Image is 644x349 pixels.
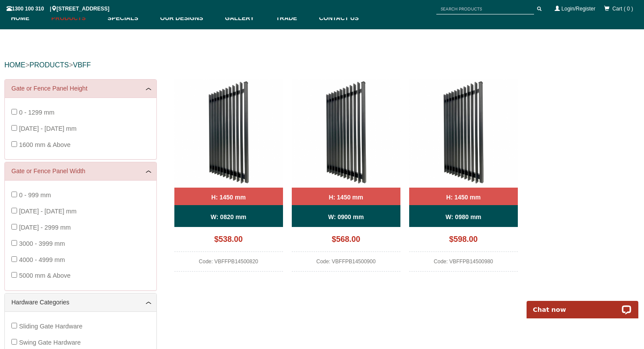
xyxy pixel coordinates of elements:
[19,208,76,215] span: [DATE] - [DATE] mm
[272,7,315,29] a: Trade
[4,61,25,69] a: HOME
[73,61,91,69] a: vbff
[292,79,400,188] img: VBFFPB - Ready to Install Fully Welded 65x16mm Vertical Blade - Aluminium Pedestrian / Side Gate ...
[612,6,633,12] span: Cart ( 0 )
[174,231,283,252] div: $538.00
[446,194,481,201] b: H: 1450 mm
[292,79,400,272] a: VBFFPB - Ready to Install Fully Welded 65x16mm Vertical Blade - Aluminium Pedestrian / Side Gate ...
[11,167,150,176] a: Gate or Fence Panel Width
[4,51,640,79] div: > >
[19,125,76,132] span: [DATE] - [DATE] mm
[156,7,221,29] a: Our Designs
[436,3,534,14] input: SEARCH PRODUCTS
[19,339,81,346] span: Swing Gate Hardware
[292,231,400,252] div: $568.00
[19,224,71,231] span: [DATE] - 2999 mm
[211,194,246,201] b: H: 1450 mm
[409,79,518,272] a: VBFFPB - Ready to Install Fully Welded 65x16mm Vertical Blade - Aluminium Pedestrian / Side Gate ...
[19,240,65,247] span: 3000 - 3999 mm
[409,231,518,252] div: $598.00
[292,256,400,272] div: Code: VBFFPB14500900
[562,6,595,12] a: Login/Register
[174,79,283,188] img: VBFFPB - Ready to Install Fully Welded 65x16mm Vertical Blade - Aluminium Pedestrian / Side Gate ...
[19,141,71,148] span: 1600 mm & Above
[174,79,283,272] a: VBFFPB - Ready to Install Fully Welded 65x16mm Vertical Blade - Aluminium Pedestrian / Side Gate ...
[221,7,272,29] a: Gallery
[103,7,156,29] a: Specials
[11,7,47,29] a: Home
[328,213,364,220] b: W: 0900 mm
[174,256,283,272] div: Code: VBFFPB14500820
[7,6,110,12] span: 1300 100 310 | [STREET_ADDRESS]
[315,7,359,29] a: Contact Us
[11,298,150,307] a: Hardware Categories
[11,84,150,93] a: Gate or Fence Panel Height
[409,79,518,188] img: VBFFPB - Ready to Install Fully Welded 65x16mm Vertical Blade - Aluminium Pedestrian / Side Gate ...
[19,323,82,330] span: Sliding Gate Hardware
[19,256,65,263] span: 4000 - 4999 mm
[29,61,69,69] a: PRODUCTS
[211,213,246,220] b: W: 0820 mm
[446,213,481,220] b: W: 0980 mm
[19,109,54,116] span: 0 - 1299 mm
[409,256,518,272] div: Code: VBFFPB14500980
[19,272,71,279] span: 5000 mm & Above
[329,194,363,201] b: H: 1450 mm
[47,7,103,29] a: Products
[521,291,644,318] iframe: LiveChat chat widget
[19,192,51,199] span: 0 - 999 mm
